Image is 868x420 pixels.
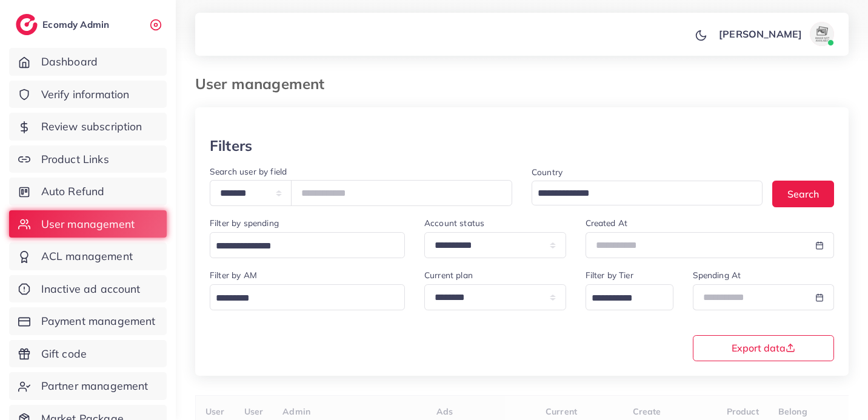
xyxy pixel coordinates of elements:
[195,75,334,93] h3: User management
[810,22,834,46] img: avatar
[210,165,287,178] label: Search user by field
[424,217,484,229] label: Account status
[732,343,795,353] span: Export data
[9,178,167,205] a: Auto Refund
[9,340,167,368] a: Gift code
[532,166,563,178] label: Country
[9,242,167,270] a: ACL management
[9,307,167,335] a: Payment management
[9,275,167,303] a: Inactive ad account
[41,216,135,232] span: User management
[533,184,747,203] input: Search for option
[719,27,802,41] p: [PERSON_NAME]
[586,284,673,310] div: Search for option
[41,346,87,362] span: Gift code
[41,378,149,394] span: Partner management
[586,269,633,281] label: Filter by Tier
[9,81,167,108] a: Verify information
[41,248,133,264] span: ACL management
[41,281,141,297] span: Inactive ad account
[41,152,109,167] span: Product Links
[424,269,473,281] label: Current plan
[42,19,112,30] h2: Ecomdy Admin
[212,237,389,256] input: Search for option
[9,145,167,173] a: Product Links
[586,217,628,229] label: Created At
[693,335,835,361] button: Export data
[772,181,834,207] button: Search
[16,14,38,35] img: logo
[9,48,167,76] a: Dashboard
[212,289,389,308] input: Search for option
[9,210,167,238] a: User management
[16,14,112,35] a: logoEcomdy Admin
[41,119,142,135] span: Review subscription
[210,232,405,258] div: Search for option
[210,217,279,229] label: Filter by spending
[712,22,839,46] a: [PERSON_NAME]avatar
[9,372,167,400] a: Partner management
[693,269,741,281] label: Spending At
[41,87,130,102] span: Verify information
[41,184,105,199] span: Auto Refund
[210,269,257,281] label: Filter by AM
[210,284,405,310] div: Search for option
[587,289,658,308] input: Search for option
[532,181,763,205] div: Search for option
[41,54,98,70] span: Dashboard
[41,313,156,329] span: Payment management
[210,137,252,155] h3: Filters
[9,113,167,141] a: Review subscription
